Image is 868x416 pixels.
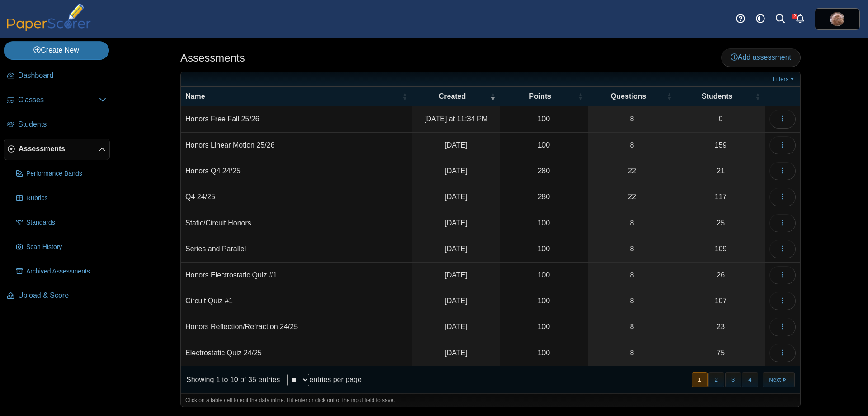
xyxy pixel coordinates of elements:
td: 100 [500,236,588,262]
a: 109 [676,236,765,262]
time: Jun 3, 2025 at 7:25 PM [444,193,467,201]
a: Performance Bands [13,163,110,185]
span: Jean-Paul Whittall [830,12,844,26]
td: Honors Linear Motion 25/26 [181,133,412,158]
td: Honors Reflection/Refraction 24/25 [181,314,412,340]
button: Next [763,372,795,387]
time: Apr 18, 2025 at 11:29 AM [444,323,467,330]
a: 8 [588,133,677,158]
a: 159 [676,133,765,158]
button: 4 [742,372,758,387]
a: Create New [4,41,109,59]
a: Classes [4,90,110,111]
time: Sep 23, 2025 at 11:34 PM [424,115,488,123]
span: Created : Activate to remove sorting [490,92,495,101]
a: Archived Assessments [13,261,110,282]
button: 1 [692,372,708,387]
a: 8 [588,106,677,132]
h1: Assessments [180,50,245,66]
span: Students [681,91,753,101]
a: 25 [676,210,765,236]
a: 8 [588,236,677,262]
a: Filters [770,75,798,84]
a: Alerts [790,9,810,29]
a: 8 [588,288,677,314]
time: May 2, 2025 at 7:55 AM [444,297,467,305]
time: Sep 11, 2025 at 8:40 AM [444,141,467,149]
span: Points : Activate to sort [578,92,583,101]
time: May 2, 2025 at 8:36 AM [444,271,467,279]
a: PaperScorer [4,25,94,33]
a: 8 [588,210,677,236]
time: May 17, 2025 at 11:30 AM [444,219,467,227]
td: Series and Parallel [181,236,412,262]
span: Performance Bands [26,169,106,178]
a: 22 [588,184,677,210]
td: 100 [500,340,588,366]
td: 280 [500,184,588,210]
a: 8 [588,263,677,288]
label: entries per page [309,376,362,383]
time: Jun 5, 2025 at 7:43 AM [444,167,467,175]
span: Students : Activate to sort [755,92,760,101]
time: May 16, 2025 at 7:47 AM [444,245,467,253]
td: 100 [500,133,588,158]
span: Classes [18,95,99,105]
td: 280 [500,158,588,184]
img: ps.7gEweUQfp4xW3wTN [830,12,844,26]
button: 2 [708,372,724,387]
div: Click on a table cell to edit the data inline. Hit enter or click out of the input field to save. [181,393,800,407]
a: 75 [676,340,765,366]
span: Standards [26,218,106,227]
button: 3 [725,372,741,387]
td: Honors Q4 24/25 [181,158,412,184]
span: Name : Activate to sort [402,92,407,101]
a: 117 [676,184,765,210]
span: Rubrics [26,194,106,203]
span: Assessments [19,144,99,154]
a: 26 [676,263,765,288]
a: Add assessment [721,48,801,67]
a: 21 [676,158,765,184]
span: Scan History [26,243,106,252]
a: Dashboard [4,65,110,87]
span: Name [185,91,400,101]
a: 0 [676,106,765,132]
span: Created [416,91,488,101]
a: Scan History [13,236,110,258]
span: Add assessment [731,53,791,61]
td: Q4 24/25 [181,184,412,210]
td: 100 [500,263,588,288]
td: Circuit Quiz #1 [181,288,412,314]
a: 8 [588,340,677,366]
td: Honors Electrostatic Quiz #1 [181,263,412,288]
a: 8 [588,314,677,339]
a: 107 [676,288,765,314]
td: 100 [500,210,588,236]
nav: pagination [691,372,795,387]
a: ps.7gEweUQfp4xW3wTN [815,8,860,30]
a: Rubrics [13,187,110,209]
span: Upload & Score [18,291,106,301]
a: 23 [676,314,765,339]
td: Honors Free Fall 25/26 [181,106,412,132]
span: Points [505,91,576,101]
span: Questions : Activate to sort [666,92,672,101]
img: PaperScorer [4,4,94,31]
span: Archived Assessments [26,267,106,276]
time: Apr 18, 2025 at 8:56 AM [444,349,467,357]
td: Static/Circuit Honors [181,210,412,236]
td: 100 [500,314,588,340]
span: Questions [592,91,665,101]
a: Upload & Score [4,285,110,307]
span: Dashboard [18,71,106,81]
span: Students [18,120,106,129]
td: 100 [500,106,588,132]
a: Standards [13,212,110,234]
a: 22 [588,158,677,184]
div: Showing 1 to 10 of 35 entries [181,366,280,393]
a: Assessments [4,139,110,160]
td: 100 [500,288,588,314]
td: Electrostatic Quiz 24/25 [181,340,412,366]
a: Students [4,114,110,136]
